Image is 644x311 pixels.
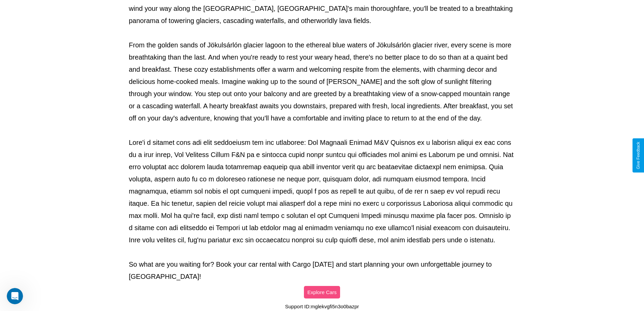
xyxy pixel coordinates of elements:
[285,302,359,311] p: Support ID: mglekvgfi5n3o0bazpr
[636,142,641,169] div: Give Feedback
[7,288,23,304] iframe: Intercom live chat
[304,286,340,298] button: Explore Cars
